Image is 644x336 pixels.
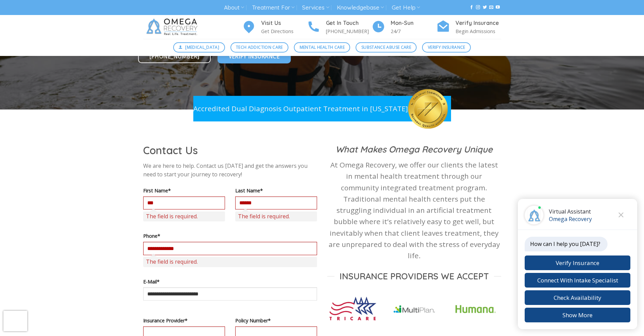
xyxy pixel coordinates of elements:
label: Insurance Provider* [143,317,225,324]
a: Verify Insurance [218,50,291,63]
p: Get Directions [261,27,307,35]
a: Verify Insurance Begin Admissions [436,19,501,35]
span: Verify Insurance [428,44,465,50]
span: Mental Health Care [300,44,345,50]
label: Last Name* [235,187,317,194]
p: Begin Admissions [455,27,501,35]
a: Follow on Facebook [469,5,474,10]
a: Follow on YouTube [496,5,500,10]
a: About [224,1,244,14]
p: We are here to help. Contact us [DATE] and get the answers you need to start your journey to reco... [143,162,317,179]
span: [MEDICAL_DATA] [185,44,219,50]
a: [PHONE_NUMBER] [138,50,211,63]
a: Visit Us Get Directions [242,19,307,35]
label: Phone* [143,232,317,240]
p: [PHONE_NUMBER] [326,27,372,35]
a: [MEDICAL_DATA] [173,42,225,53]
p: Accredited Dual Diagnosis Outpatient Treatment in [US_STATE] [193,103,408,114]
span: Verify Insurance [229,52,280,61]
a: Knowledgebase [337,1,384,14]
a: Mental Health Care [294,42,350,53]
a: Get Help [392,1,420,14]
h4: Visit Us [261,19,307,28]
a: Tech Addiction Care [230,42,289,53]
label: First Name* [143,187,225,194]
p: 24/7 [391,27,436,35]
span: The field is required. [143,257,317,267]
a: Get In Touch [PHONE_NUMBER] [307,19,372,35]
h4: Mon-Sun [391,19,436,28]
label: E-Mail* [143,278,317,286]
span: [PHONE_NUMBER] [150,52,199,61]
p: At Omega Recovery, we offer our clients the latest in mental health treatment through our communi... [327,159,501,261]
span: Insurance Providers we Accept [340,271,489,282]
img: Omega Recovery [143,15,203,39]
a: Substance Abuse Care [356,42,417,53]
label: Policy Number* [235,317,317,324]
a: Follow on Instagram [476,5,480,10]
a: Follow on Twitter [483,5,487,10]
h4: Verify Insurance [455,19,501,28]
span: The field is required. [143,211,225,221]
a: Treatment For [252,1,295,14]
a: Send us an email [489,5,493,10]
span: Contact Us [143,144,198,157]
span: Tech Addiction Care [236,44,283,50]
span: Substance Abuse Care [361,44,411,50]
a: Verify Insurance [422,42,471,53]
a: Services [302,1,329,14]
span: The field is required. [235,211,317,221]
h4: Get In Touch [326,19,372,28]
strong: What Makes Omega Recovery Unique [335,144,493,155]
